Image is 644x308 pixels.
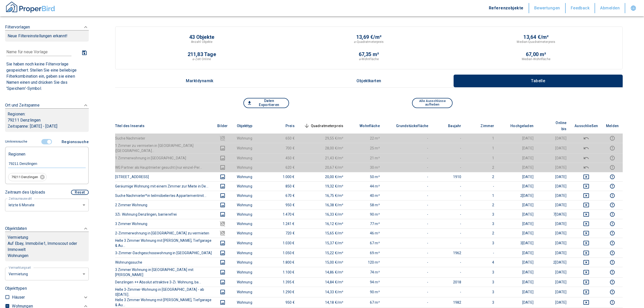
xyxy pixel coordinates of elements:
[538,200,570,210] td: [DATE]
[217,221,229,227] button: images
[575,164,598,170] button: deselect this listing
[525,79,551,83] p: Tabelle
[299,210,348,219] td: 16,33 €/m²
[384,248,433,258] td: -
[517,40,555,44] p: Median-Quadratmeterpreis
[498,277,538,287] td: [DATE]
[299,181,348,191] td: 19,32 €/m²
[217,259,229,265] button: images
[217,145,229,151] button: images
[233,172,266,181] td: Wohnung
[115,228,212,238] th: 2-Zimmerwohnung in [GEOGRAPHIC_DATA] zu vermieten
[354,40,384,44] p: ⌀-Quadratmeterpreis
[8,123,86,129] p: Zeitspanne: [DATE] - [DATE]
[432,297,465,307] td: 1982
[465,133,498,143] td: 1
[233,210,266,219] td: Wohnung
[115,210,212,219] th: 3Zi. Wohnung Denzlingen, barrierefrei
[5,1,56,15] button: ProperBird Logo and Home Button
[71,190,89,195] button: Reset
[606,164,619,170] button: report this listing
[465,210,498,219] td: 3
[432,219,465,228] td: -
[115,163,212,172] th: WG Partner als Hauptmieter gesucht (nur einzel-Per...
[191,40,213,44] p: Anzahl Objekte
[233,258,266,267] td: Wohnung
[465,143,498,153] td: 1
[347,143,384,153] td: 25 m²
[8,234,28,241] p: Vermietung
[575,299,598,305] button: deselect this listing
[217,155,229,161] button: images
[217,299,229,305] button: images
[5,220,89,266] div: ObjektdatenVermietungAuf Ebay, Immobilie1, Immoscout oder ImmoweltWohnungen
[5,267,89,281] div: letzte 6 Monate
[299,258,348,267] td: 15,00 €/m²
[217,230,229,236] button: images
[8,161,86,166] input: Region eingeben
[8,173,47,181] div: 79211 Denzlingen
[538,181,570,191] td: [DATE]
[299,267,348,277] td: 14,86 €/m²
[359,52,379,57] p: 67,35 m²
[606,202,619,208] button: report this listing
[595,3,625,13] button: Abmelden
[538,191,570,200] td: [DATE]
[465,277,498,287] td: 3
[299,297,348,307] td: 14,18 €/m²
[266,181,299,191] td: 850 €
[266,248,299,258] td: 1.050 €
[522,57,550,61] p: Median-Wohnfläche
[5,102,40,108] p: Ort und Zeitspanne
[299,219,348,228] td: 16,12 €/m²
[266,267,299,277] td: 1.100 €
[465,219,498,228] td: 3
[384,172,433,181] td: -
[277,123,295,129] span: Preis
[8,253,86,259] p: Wohnungen
[356,35,382,40] p: 13,69 €/m²
[465,191,498,200] td: 1
[115,143,212,153] th: 1 Zimmer zu vermieten in [GEOGRAPHIC_DATA] ([GEOGRAPHIC_DATA]...
[303,123,344,129] span: Quadratmeterpreis
[5,19,89,47] div: FiltervorlagenNeue Filtereinstellungen erkannt!
[266,297,299,307] td: 950 €
[299,277,348,287] td: 14,84 €/m²
[498,219,538,228] td: [DATE]
[347,267,384,277] td: 74 m²
[606,259,619,265] button: report this listing
[575,183,598,189] button: deselect this listing
[347,133,384,143] td: 22 m²
[212,118,233,134] th: Bilder
[8,117,86,123] p: 79211 Denzlingen
[498,228,538,238] td: [DATE]
[233,181,266,191] td: Wohnung
[266,277,299,287] td: 1.395 €
[115,200,212,210] th: 2 Zimmer Wohnung
[266,228,299,238] td: 720 €
[299,133,348,143] td: 29,55 €/m²
[606,211,619,217] button: report this listing
[115,248,212,258] th: 3-Zimmer-Dachgeschosswohnung in [GEOGRAPHIC_DATA]
[538,133,570,143] td: [DATE]
[523,35,549,40] p: 13,64 €/m²
[8,111,86,117] p: Regionen :
[217,174,229,180] button: images
[538,219,570,228] td: [DATE]
[538,238,570,248] td: [DATE]
[233,228,266,238] td: Wohnung
[606,250,619,256] button: report this listing
[606,279,619,285] button: report this listing
[12,294,25,300] p: Häuser
[243,98,289,108] button: Daten Exportieren
[432,258,465,267] td: -
[5,47,89,93] div: FiltervorlagenNeue Filtereinstellungen erkannt!
[498,172,538,181] td: [DATE]
[233,200,266,210] td: Wohnung
[538,153,570,163] td: [DATE]
[432,210,465,219] td: -
[8,33,86,39] p: Neue Filtereinstellungen erkannt!
[347,238,384,248] td: 67 m²
[217,135,229,141] button: images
